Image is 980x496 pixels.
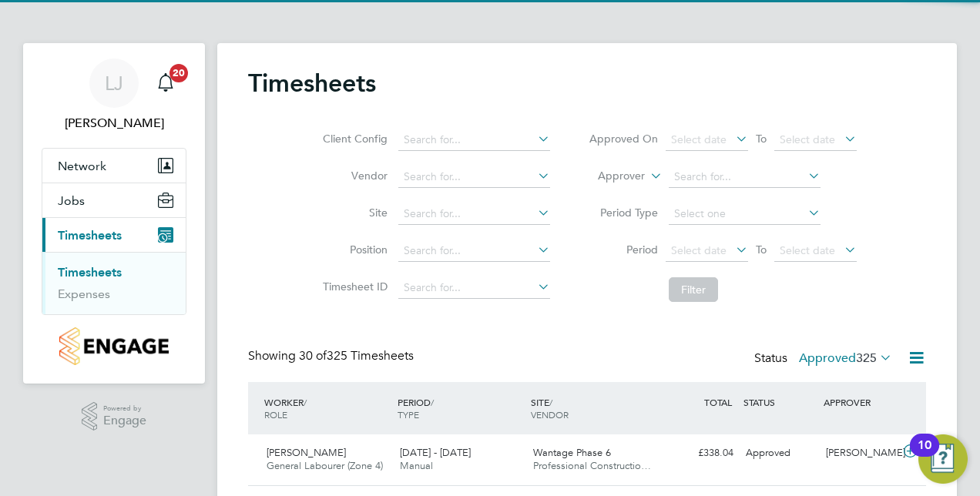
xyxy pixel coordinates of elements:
[42,327,186,365] a: Go to home page
[918,445,931,465] div: 10
[669,166,821,188] input: Search for...
[589,243,658,256] label: Period
[589,206,658,220] label: Period Type
[751,240,771,260] span: To
[318,169,388,183] label: Vendor
[58,265,122,280] a: Timesheets
[58,228,122,243] span: Timesheets
[82,402,147,431] a: Powered byEngage
[103,414,146,427] span: Engage
[527,388,660,428] div: SITE
[754,348,895,370] div: Status
[318,132,388,146] label: Client Config
[799,350,892,366] label: Approved
[400,459,433,472] span: Manual
[659,441,740,466] div: £338.04
[398,203,550,225] input: Search for...
[318,243,388,256] label: Position
[304,396,307,408] span: /
[260,388,394,428] div: WORKER
[42,149,186,183] button: Network
[42,114,186,132] span: Liam Jones
[740,388,820,416] div: STATUS
[669,203,821,225] input: Select one
[780,243,835,257] span: Select date
[58,159,106,173] span: Network
[431,396,434,408] span: /
[103,402,146,415] span: Powered by
[671,243,727,257] span: Select date
[740,441,820,466] div: Approved
[42,218,186,252] button: Timesheets
[531,408,569,421] span: VENDOR
[318,206,388,220] label: Site
[150,59,181,108] a: 20
[589,132,658,146] label: Approved On
[264,408,287,421] span: ROLE
[59,327,168,365] img: countryside-properties-logo-retina.png
[669,277,718,302] button: Filter
[398,166,550,188] input: Search for...
[820,388,900,416] div: APPROVER
[42,252,186,314] div: Timesheets
[856,350,877,366] span: 325
[299,348,327,364] span: 30 of
[398,129,550,151] input: Search for...
[248,348,417,364] div: Showing
[918,434,968,484] button: Open Resource Center, 10 new notifications
[820,441,900,466] div: [PERSON_NAME]
[533,446,611,459] span: Wantage Phase 6
[169,64,188,82] span: 20
[58,193,85,208] span: Jobs
[533,459,651,472] span: Professional Constructio…
[318,280,388,293] label: Timesheet ID
[398,277,550,299] input: Search for...
[42,59,186,132] a: LJ[PERSON_NAME]
[549,396,552,408] span: /
[400,446,471,459] span: [DATE] - [DATE]
[394,388,527,428] div: PERIOD
[23,43,205,384] nav: Main navigation
[671,132,727,146] span: Select date
[576,169,645,184] label: Approver
[299,348,414,364] span: 325 Timesheets
[398,240,550,262] input: Search for...
[105,73,123,93] span: LJ
[267,446,346,459] span: [PERSON_NAME]
[58,287,110,301] a: Expenses
[704,396,732,408] span: TOTAL
[248,68,376,99] h2: Timesheets
[780,132,835,146] span: Select date
[751,129,771,149] span: To
[42,183,186,217] button: Jobs
[267,459,383,472] span: General Labourer (Zone 4)
[398,408,419,421] span: TYPE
